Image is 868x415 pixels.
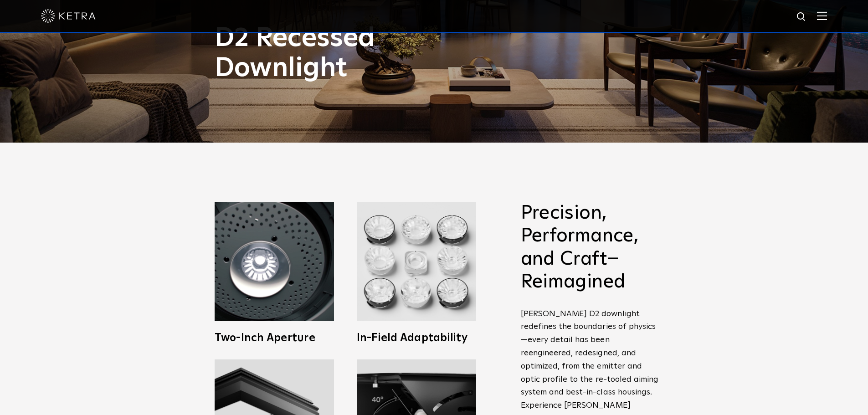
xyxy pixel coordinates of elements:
[215,333,334,343] h3: Two-Inch Aperture
[817,11,827,20] img: Hamburger%20Nav.svg
[215,23,472,83] h1: D2 Recessed Downlight
[357,333,476,343] h3: In-Field Adaptability
[521,202,662,294] h2: Precision, Performance, and Craft–Reimagined
[215,202,334,321] img: Ketra 2
[357,202,476,321] img: Ketra D2 LED Downlight fixtures with Wireless Control
[796,11,807,23] img: search icon
[41,9,96,23] img: ketra-logo-2019-white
